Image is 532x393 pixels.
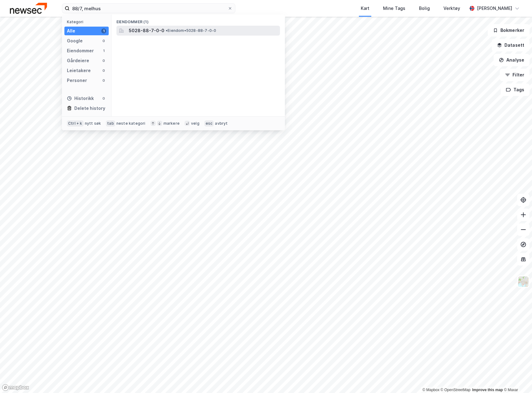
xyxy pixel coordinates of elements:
[85,121,101,126] div: nytt søk
[101,78,106,83] div: 0
[517,276,529,287] img: Z
[494,54,530,66] button: Analyse
[361,5,369,12] div: Kart
[106,120,115,127] div: tab
[101,96,106,101] div: 0
[501,363,532,393] iframe: Chat Widget
[111,15,285,26] div: Eiendommer (1)
[10,3,47,14] img: newsec-logo.f6e21ccffca1b3a03d2d.png
[67,47,94,54] div: Eiendommer
[67,120,84,127] div: Ctrl + k
[419,5,430,12] div: Bolig
[101,48,106,53] div: 1
[129,27,164,34] span: 5028-88-7-0-0
[101,38,106,43] div: 0
[101,68,106,73] div: 0
[477,5,512,12] div: [PERSON_NAME]
[116,121,146,126] div: neste kategori
[67,57,89,64] div: Gårdeiere
[501,84,530,96] button: Tags
[70,4,228,13] input: Søk på adresse, matrikkel, gårdeiere, leietakere eller personer
[74,105,105,112] div: Delete history
[166,28,216,33] span: Eiendom • 5028-88-7-0-0
[101,28,106,33] div: 1
[67,95,94,102] div: Historikk
[2,384,29,391] a: Mapbox homepage
[67,27,75,35] div: Alle
[443,5,460,12] div: Verktøy
[383,5,405,12] div: Mine Tags
[441,388,471,392] a: OpenStreetMap
[500,69,530,81] button: Filter
[204,120,214,127] div: esc
[67,67,91,74] div: Leietakere
[215,121,228,126] div: avbryt
[488,24,530,37] button: Bokmerker
[492,39,530,51] button: Datasett
[472,388,503,392] a: Improve this map
[101,58,106,63] div: 0
[67,37,83,45] div: Google
[422,388,439,392] a: Mapbox
[191,121,199,126] div: velg
[67,19,109,24] div: Kategori
[67,77,87,84] div: Personer
[166,28,168,33] span: •
[164,121,180,126] div: markere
